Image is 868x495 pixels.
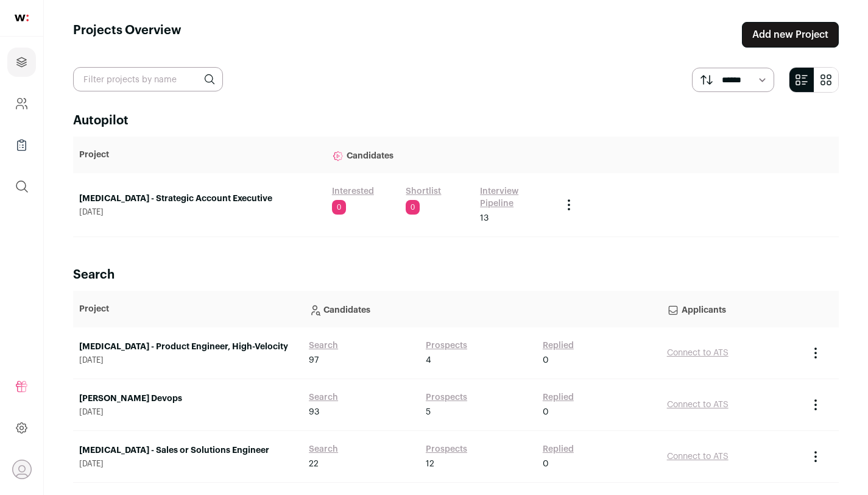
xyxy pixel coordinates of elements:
a: Prospects [426,443,467,455]
h2: Autopilot [73,112,839,129]
p: Project [79,149,320,161]
a: Add new Project [742,22,839,48]
a: Interested [332,185,374,198]
span: [DATE] [79,355,297,365]
span: 0 [543,458,549,470]
a: Replied [543,391,574,404]
a: Search [309,391,338,404]
span: [DATE] [79,407,297,417]
span: 5 [426,406,431,418]
p: Project [79,303,297,315]
span: 0 [543,406,549,418]
a: Interview Pipeline [480,185,549,210]
button: Open dropdown [12,460,32,479]
a: Connect to ATS [667,452,729,461]
a: [MEDICAL_DATA] - Sales or Solutions Engineer [79,444,297,457]
a: Projects [7,48,36,77]
span: [DATE] [79,207,320,217]
button: Project Actions [562,198,576,212]
a: [MEDICAL_DATA] - Strategic Account Executive [79,193,320,205]
span: 93 [309,406,319,418]
span: 0 [543,354,549,366]
button: Project Actions [808,449,823,464]
a: Search [309,443,338,455]
p: Candidates [332,143,549,167]
span: 13 [480,212,489,224]
a: [MEDICAL_DATA] - Product Engineer, High-Velocity [79,341,297,353]
p: Applicants [667,297,796,321]
a: Company Lists [7,130,36,160]
a: Connect to ATS [667,401,729,409]
span: 97 [309,354,319,366]
span: 0 [406,200,420,215]
p: Candidates [309,297,655,321]
span: 4 [426,354,431,366]
a: Replied [543,340,574,352]
a: Prospects [426,340,467,352]
a: [PERSON_NAME] Devops [79,393,297,405]
img: wellfound-shorthand-0d5821cbd27db2630d0214b213865d53afaa358527fdda9d0ea32b1df1b89c2c.svg [15,15,29,21]
input: Filter projects by name [73,67,223,91]
span: [DATE] [79,459,297,469]
a: Prospects [426,391,467,404]
span: 22 [309,458,319,470]
button: Project Actions [808,397,823,412]
a: Shortlist [406,185,441,198]
button: Project Actions [808,346,823,360]
a: Search [309,340,338,352]
h1: Projects Overview [73,22,182,48]
a: Connect to ATS [667,349,729,357]
span: 12 [426,458,434,470]
a: Company and ATS Settings [7,89,36,118]
h2: Search [73,266,839,283]
span: 0 [332,200,346,215]
a: Replied [543,443,574,455]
